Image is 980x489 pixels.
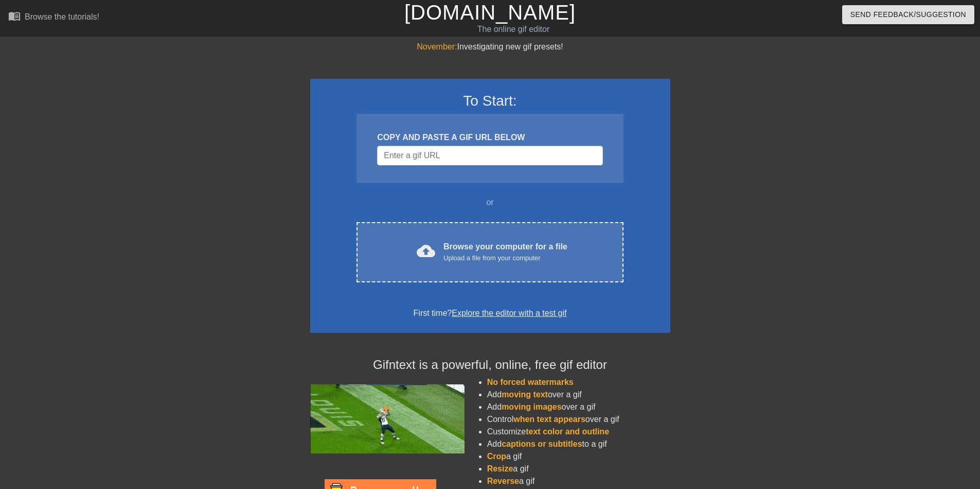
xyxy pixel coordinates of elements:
[487,463,670,475] li: a gif
[452,309,566,317] a: Explore the editor with a test gif
[487,475,670,487] li: a gif
[487,452,506,461] span: Crop
[487,450,670,463] li: a gif
[502,440,582,448] span: captions or subtitles
[417,42,457,51] span: November:
[842,5,974,24] button: Send Feedback/Suggestion
[310,358,670,373] h4: Gifntext is a powerful, online, free gif editor
[310,384,465,453] img: football_small.gif
[377,131,602,144] div: COPY AND PASTE A GIF URL BELOW
[324,92,657,110] h3: To Start:
[337,196,644,209] div: or
[443,241,567,263] div: Browse your computer for a file
[25,12,99,21] div: Browse the tutorials!
[443,253,567,263] div: Upload a file from your computer
[487,413,670,426] li: Control over a gif
[502,402,561,411] span: moving images
[377,146,602,165] input: Username
[310,41,670,53] div: Investigating new gif presets!
[526,427,609,436] span: text color and outline
[332,23,695,36] div: The online gif editor
[487,464,513,473] span: Resize
[513,415,585,424] span: when text appears
[850,8,966,21] span: Send Feedback/Suggestion
[487,389,670,401] li: Add over a gif
[8,10,21,22] span: menu_book
[324,307,657,319] div: First time?
[487,426,670,438] li: Customize
[8,10,99,26] a: Browse the tutorials!
[487,401,670,413] li: Add over a gif
[404,1,576,24] a: [DOMAIN_NAME]
[417,242,435,260] span: cloud_upload
[487,438,670,450] li: Add to a gif
[502,390,548,399] span: moving text
[487,378,574,386] span: No forced watermarks
[487,477,519,485] span: Reverse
